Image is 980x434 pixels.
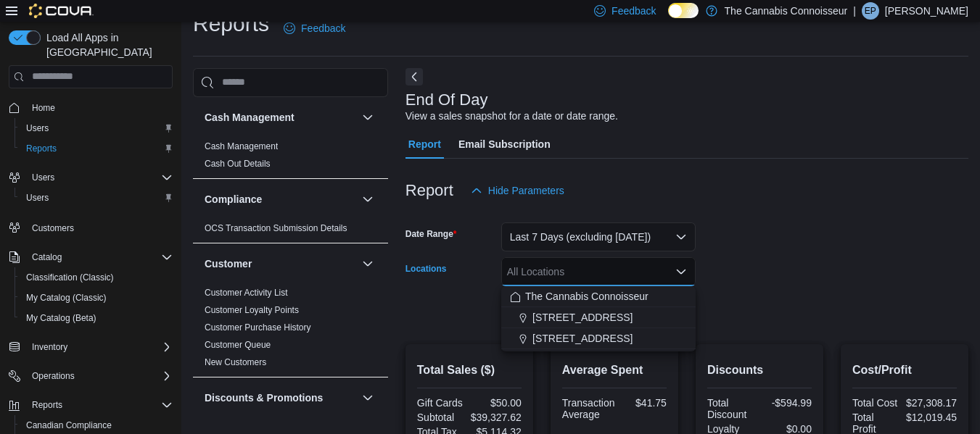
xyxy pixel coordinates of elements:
button: Catalog [3,247,178,267]
div: Total Cost [852,397,900,409]
a: Classification (Classic) [20,269,120,286]
p: The Cannabis Connoisseur [725,2,848,20]
button: Operations [26,367,81,385]
span: Reports [26,396,173,414]
button: Users [15,188,178,208]
div: -$594.99 [762,397,812,409]
button: Users [15,118,178,138]
span: Catalog [32,251,62,263]
span: Users [20,120,173,137]
label: Date Range [405,228,457,240]
button: [STREET_ADDRESS] [501,328,696,349]
h2: Discounts [707,362,812,379]
p: [PERSON_NAME] [885,2,968,20]
button: Home [3,97,178,118]
button: Reports [3,395,178,415]
button: The Cannabis Connoisseur [501,286,696,307]
button: Hide Parameters [465,176,570,205]
span: Operations [32,370,75,382]
span: Customer Purchase History [205,322,311,333]
h2: Cost/Profit [852,362,957,379]
span: Classification (Classic) [20,269,173,286]
span: Feedback [301,21,345,36]
button: Users [3,167,178,188]
span: Report [408,130,441,159]
span: Cash Management [205,141,278,152]
div: $39,327.62 [471,412,522,423]
a: OCS Transaction Submission Details [205,223,347,233]
button: Compliance [359,191,376,208]
p: | [853,2,856,20]
span: Customer Loyalty Points [205,304,299,316]
button: Next [405,68,423,85]
h2: Average Spent [562,362,667,379]
a: Reports [20,140,62,157]
h3: Compliance [205,192,262,206]
div: Compliance [193,220,388,243]
span: Operations [26,367,173,385]
div: Subtotal [417,412,465,423]
span: Reports [26,143,57,154]
span: Inventory [26,338,173,356]
button: Catalog [26,249,67,266]
button: My Catalog (Classic) [15,288,178,308]
div: Total Discount [707,397,757,420]
button: Compliance [205,192,356,206]
button: Inventory [3,337,178,357]
span: Canadian Compliance [20,417,173,434]
h3: End Of Day [405,91,488,109]
span: Users [26,192,49,204]
a: My Catalog (Classic) [20,289,112,306]
button: Close list of options [675,266,687,277]
span: Customers [26,218,173,236]
h1: Reports [193,9,269,38]
span: Reports [32,399,62,411]
span: Hide Parameters [488,183,564,198]
span: Customers [32,222,74,234]
span: My Catalog (Classic) [26,292,107,304]
span: [STREET_ADDRESS] [532,310,633,325]
span: Feedback [612,4,656,18]
img: Cova [29,4,94,18]
span: Customer Queue [205,339,271,351]
a: Customers [26,220,80,237]
span: Load All Apps in [GEOGRAPHIC_DATA] [41,30,173,59]
span: Canadian Compliance [26,420,112,431]
span: Email Subscription [458,130,551,159]
h3: Cash Management [205,110,295,125]
span: Users [26,122,49,134]
div: Choose from the following options [501,286,696,349]
a: New Customers [205,357,266,367]
div: Elysha Park [862,2,879,20]
div: Transaction Average [562,397,615,420]
span: Inventory [32,341,67,353]
button: Classification (Classic) [15,267,178,288]
span: Users [26,169,173,186]
a: Customer Purchase History [205,322,311,333]
input: Dark Mode [668,3,699,18]
button: Operations [3,366,178,386]
div: $12,019.45 [906,412,957,423]
div: View a sales snapshot for a date or date range. [405,109,618,124]
div: $27,308.17 [906,397,957,409]
span: Classification (Classic) [26,272,114,283]
button: Cash Management [205,110,356,125]
span: Users [32,172,54,183]
span: My Catalog (Beta) [20,309,173,327]
button: Reports [15,138,178,159]
span: Users [20,189,173,206]
span: Catalog [26,249,173,266]
span: Home [32,102,55,114]
span: My Catalog (Classic) [20,289,173,306]
span: [STREET_ADDRESS] [532,331,633,346]
a: Customer Loyalty Points [205,305,299,315]
button: Customer [359,255,376,272]
span: Reports [20,140,173,157]
a: Users [20,120,54,137]
div: Customer [193,284,388,377]
a: Customer Queue [205,340,271,350]
button: Discounts & Promotions [205,391,356,405]
span: Dark Mode [668,18,669,19]
a: Users [20,189,54,206]
a: Cash Out Details [205,159,271,169]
